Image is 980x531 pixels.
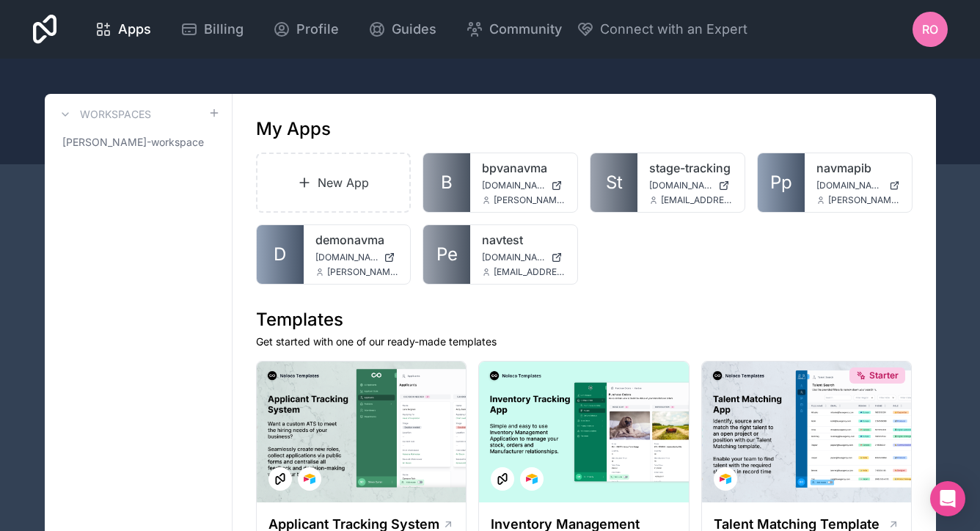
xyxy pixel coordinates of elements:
a: [PERSON_NAME]-workspace [56,129,220,155]
span: [EMAIL_ADDRESS][DOMAIN_NAME] [661,194,733,206]
a: D [257,225,304,284]
h1: My Apps [256,117,331,141]
span: Pp [770,171,792,194]
span: B [441,171,453,194]
span: Starter [869,370,899,381]
span: Community [489,19,562,40]
a: Billing [169,13,255,45]
a: navmapib [816,159,900,177]
a: [DOMAIN_NAME] [649,180,733,191]
h3: Workspaces [80,107,151,122]
a: bpvanavma [482,159,566,177]
span: [PERSON_NAME][EMAIL_ADDRESS][PERSON_NAME][DOMAIN_NAME] [828,194,900,206]
a: New App [256,153,412,213]
span: [DOMAIN_NAME] [482,180,545,191]
a: Guides [356,13,448,45]
img: Airtable Logo [526,473,538,485]
span: Guides [392,19,436,40]
span: [DOMAIN_NAME] [482,252,545,263]
span: RO [922,21,938,38]
a: Community [454,13,574,45]
span: [DOMAIN_NAME] [315,252,379,263]
img: Airtable Logo [304,473,315,485]
a: Pe [423,225,470,284]
span: D [274,243,286,266]
a: [DOMAIN_NAME] [482,180,566,191]
a: St [590,153,637,212]
a: [DOMAIN_NAME] [482,252,566,263]
a: stage-tracking [649,159,733,177]
a: B [423,153,470,212]
span: St [606,171,623,194]
div: Open Intercom Messenger [930,481,965,516]
span: Connect with an Expert [600,19,747,40]
a: navtest [482,231,566,249]
span: [PERSON_NAME][EMAIL_ADDRESS][PERSON_NAME][DOMAIN_NAME] [494,194,566,206]
a: Workspaces [56,106,151,123]
span: [EMAIL_ADDRESS][DOMAIN_NAME] [494,266,566,278]
a: demonavma [315,231,399,249]
a: Apps [83,13,163,45]
img: Airtable Logo [720,473,731,485]
span: Billing [204,19,244,40]
a: [DOMAIN_NAME] [315,252,399,263]
span: Pe [436,243,458,266]
h1: Templates [256,308,913,332]
button: Connect with an Expert [577,19,747,40]
p: Get started with one of our ready-made templates [256,334,913,349]
a: [DOMAIN_NAME] [816,180,900,191]
span: [DOMAIN_NAME] [816,180,883,191]
span: [PERSON_NAME]-workspace [62,135,204,150]
span: Profile [296,19,339,40]
span: Apps [118,19,151,40]
a: Pp [758,153,805,212]
a: Profile [261,13,351,45]
span: [PERSON_NAME][EMAIL_ADDRESS][PERSON_NAME][DOMAIN_NAME] [327,266,399,278]
span: [DOMAIN_NAME] [649,180,712,191]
